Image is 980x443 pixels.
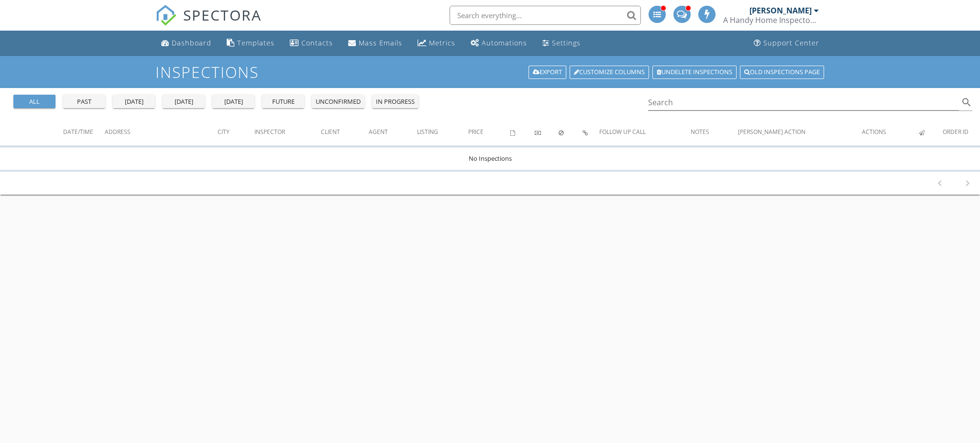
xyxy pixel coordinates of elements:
[862,119,918,145] th: ACTIONS: Not sorted.
[535,119,559,145] th: Paid: Not sorted.
[113,95,155,108] button: [DATE]
[369,119,417,145] th: Agent: Not sorted.
[468,119,510,145] th: Price: Not sorted.
[429,38,455,47] div: Metrics
[163,95,205,108] button: [DATE]
[599,119,690,145] th: FOLLOW UP CALL : Not sorted.
[216,97,251,107] div: [DATE]
[218,119,254,145] th: City: Not sorted.
[919,119,943,145] th: Published: Not sorted.
[223,34,278,52] a: Templates
[599,128,646,136] span: FOLLOW UP CALL
[740,66,824,79] a: Old inspections page
[63,119,105,145] th: Date/Time: Not sorted.
[539,34,584,52] a: Settings
[155,5,176,26] img: The Best Home Inspection Software - Spectora
[321,119,369,145] th: Client: Not sorted.
[157,34,215,52] a: Dashboard
[570,66,649,79] a: Customize Columns
[183,5,262,25] span: SPECTORA
[529,66,566,79] a: Export
[172,38,211,47] div: Dashboard
[372,95,418,108] button: in progress
[417,119,468,145] th: Listing: Not sorted.
[691,128,709,136] span: Notes
[467,34,531,52] a: Automations (Advanced)
[862,128,886,136] span: ACTIONS
[723,15,819,25] div: A Handy Home Inspector, Inc.
[212,95,254,108] button: [DATE]
[750,34,823,52] a: Support Center
[738,119,862,145] th: Harrison Action : Not sorted.
[552,38,581,47] div: Settings
[359,38,402,47] div: Mass Emails
[321,128,340,136] span: Client
[237,38,275,47] div: Templates
[316,97,361,107] div: unconfirmed
[254,119,320,145] th: Inspector: Not sorted.
[166,97,201,107] div: [DATE]
[105,128,131,136] span: Address
[510,119,534,145] th: Agreements signed: Not sorted.
[749,6,812,15] div: [PERSON_NAME]
[450,6,641,25] input: Search everything...
[738,128,805,136] span: [PERSON_NAME] Action
[369,128,388,136] span: Agent
[155,13,262,33] a: SPECTORA
[155,64,825,80] h1: Inspections
[652,66,737,79] a: Undelete inspections
[691,119,738,145] th: Notes: Not sorted.
[254,128,285,136] span: Inspector
[266,97,300,107] div: future
[376,97,415,107] div: in progress
[63,95,105,108] button: past
[67,97,101,107] div: past
[262,95,304,108] button: future
[17,97,52,107] div: all
[301,38,333,47] div: Contacts
[312,95,364,108] button: unconfirmed
[417,128,438,136] span: Listing
[943,119,980,145] th: Order ID: Not sorted.
[344,34,406,52] a: Mass Emails
[63,128,93,136] span: Date/Time
[763,38,819,47] div: Support Center
[414,34,459,52] a: Metrics
[482,38,527,47] div: Automations
[559,119,583,145] th: Canceled: Not sorted.
[583,119,599,145] th: Inspection Details: Not sorted.
[13,95,55,108] button: all
[105,119,218,145] th: Address: Not sorted.
[117,97,151,107] div: [DATE]
[468,128,484,136] span: Price
[961,97,972,108] i: search
[286,34,337,52] a: Contacts
[648,95,959,111] input: Search
[943,128,969,136] span: Order ID
[218,128,230,136] span: City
